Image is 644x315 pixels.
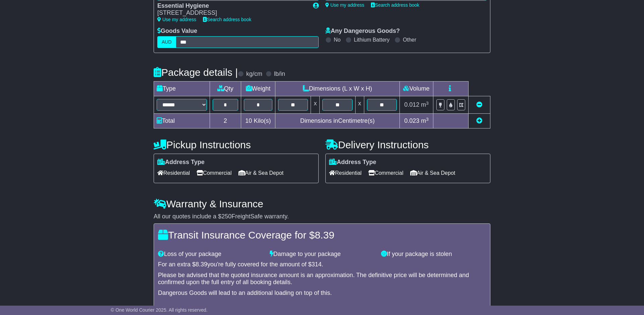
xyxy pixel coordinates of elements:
[154,213,490,220] div: All our quotes include a $ FreightSafe warranty.
[155,251,266,258] div: Loss of your package
[329,168,362,178] span: Residential
[275,82,400,96] td: Dimensions (L x W x H)
[241,114,275,128] td: Kilo(s)
[404,101,419,108] span: 0.012
[325,2,364,8] a: Use my address
[154,139,319,150] h4: Pickup Instructions
[311,96,320,114] td: x
[266,251,378,258] div: Damage to your package
[315,229,334,241] span: 8.39
[157,168,190,178] span: Residential
[196,261,207,268] span: 8.39
[476,117,482,124] a: Add new item
[154,198,490,209] h4: Warranty & Insurance
[421,101,429,108] span: m
[157,28,197,35] label: Goods Value
[154,114,210,128] td: Total
[158,229,486,241] h4: Transit Insurance Coverage for $
[210,114,241,128] td: 2
[157,9,306,17] div: [STREET_ADDRESS]
[158,272,486,286] div: Please be advised that the quoted insurance amount is an approximation. The definitive price will...
[154,82,210,96] td: Type
[203,17,251,22] a: Search address book
[426,101,429,106] sup: 3
[197,168,231,178] span: Commercial
[111,307,208,313] span: © One World Courier 2025. All rights reserved.
[403,37,416,43] label: Other
[325,28,400,35] label: Any Dangerous Goods?
[238,168,284,178] span: Air & Sea Depot
[157,36,176,48] label: AUD
[410,168,455,178] span: Air & Sea Depot
[329,159,376,166] label: Address Type
[368,168,403,178] span: Commercial
[312,261,322,268] span: 314
[157,159,205,166] label: Address Type
[399,82,433,96] td: Volume
[157,2,306,10] div: Essential Hygiene
[354,37,390,43] label: Lithium Battery
[241,82,275,96] td: Weight
[421,117,429,124] span: m
[325,139,490,150] h4: Delivery Instructions
[275,114,400,128] td: Dimensions in Centimetre(s)
[274,70,285,78] label: lb/in
[404,117,419,124] span: 0.023
[158,261,486,268] div: For an extra $ you're fully covered for the amount of $ .
[157,17,196,22] a: Use my address
[476,101,482,108] a: Remove this item
[210,82,241,96] td: Qty
[355,96,364,114] td: x
[426,117,429,122] sup: 3
[221,213,231,220] span: 250
[245,117,252,124] span: 10
[154,67,238,78] h4: Package details |
[158,290,486,297] div: Dangerous Goods will lead to an additional loading on top of this.
[246,70,262,78] label: kg/cm
[334,37,340,43] label: No
[378,251,489,258] div: If your package is stolen
[371,2,419,8] a: Search address book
